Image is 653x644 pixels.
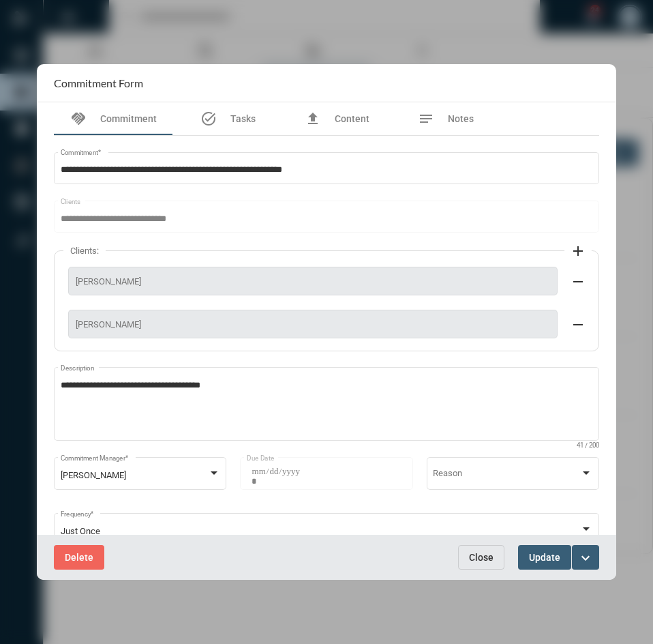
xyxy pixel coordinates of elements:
[76,276,550,287] span: [PERSON_NAME]
[570,243,586,259] mat-icon: add
[63,246,106,256] label: Clients:
[570,317,586,333] mat-icon: remove
[458,545,504,570] button: Close
[305,111,321,127] mat-icon: file_upload
[448,113,474,124] span: Notes
[76,319,550,330] span: [PERSON_NAME]
[570,274,586,290] mat-icon: remove
[70,111,87,127] mat-icon: handshake
[200,111,217,127] mat-icon: task_alt
[230,113,256,124] span: Tasks
[529,552,560,563] span: Update
[100,113,157,124] span: Commitment
[418,111,434,127] mat-icon: notes
[61,470,126,480] span: [PERSON_NAME]
[577,442,599,450] mat-hint: 41 / 200
[61,526,100,536] span: Just Once
[577,550,594,566] mat-icon: expand_more
[469,552,493,563] span: Close
[65,552,93,563] span: Delete
[54,545,104,570] button: Delete
[518,545,571,570] button: Update
[335,113,369,124] span: Content
[54,76,143,89] h2: Commitment Form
